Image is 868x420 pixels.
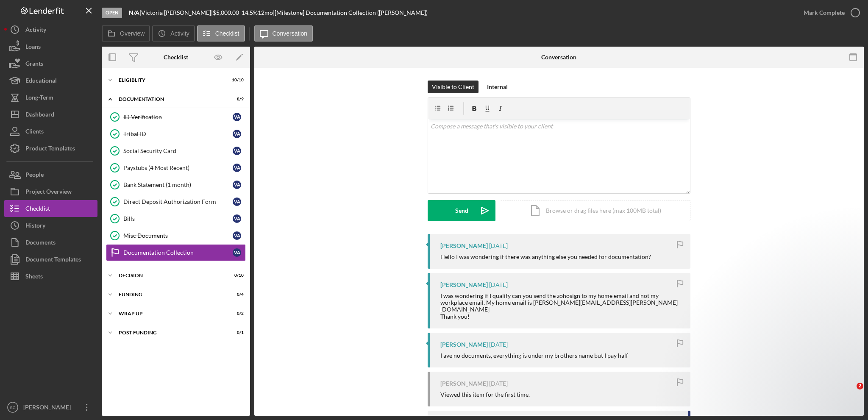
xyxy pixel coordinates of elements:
div: People [25,166,44,185]
div: Product Templates [25,140,75,159]
div: Send [455,200,468,221]
div: Hello I was wondering if there was anything else you needed for documentation? [440,253,651,260]
button: Dashboard [4,106,97,123]
div: [PERSON_NAME] [440,341,488,348]
div: I was wondering if I qualify can you send the zohosign to my home email and not my workplace emai... [440,292,682,320]
text: SC [10,405,15,410]
div: Viewed this item for the first time. [440,391,530,398]
a: Misc DocumentsVA [106,227,246,244]
div: Clients [25,123,44,142]
a: People [4,166,97,183]
div: I ave no documents, everything is under my brothers name but I pay half [440,352,628,359]
a: Documentation CollectionVA [106,244,246,261]
div: Decision [119,273,223,278]
div: Grants [25,55,43,74]
a: Project Overview [4,183,97,200]
button: Visible to Client [428,81,479,93]
div: 0 / 10 [228,273,244,278]
div: [PERSON_NAME] [21,399,76,418]
div: Social Security Card [123,147,233,154]
div: Sheets [25,268,43,287]
div: Misc Documents [123,232,233,239]
div: 0 / 1 [228,330,244,335]
div: Project Overview [25,183,72,202]
div: Documents [25,234,56,253]
button: Product Templates [4,140,97,157]
div: 0 / 4 [228,292,244,297]
label: Overview [120,30,145,37]
div: Document Templates [25,251,81,270]
button: Grants [4,55,97,72]
time: 2025-07-10 02:52 [489,380,508,387]
div: Documentation [119,97,223,102]
a: BillsVA [106,210,246,227]
div: Eligiblity [119,78,223,83]
div: 10 / 10 [228,78,244,83]
div: Victoria [PERSON_NAME] | [141,9,213,16]
div: Post-Funding [119,330,223,335]
label: Checklist [215,30,239,37]
div: Documentation Collection [123,249,233,256]
div: 14.5 % [242,9,258,16]
div: V A [233,248,241,257]
div: Bills [123,215,233,222]
div: Educational [25,72,57,91]
div: 12 mo [258,9,273,16]
div: Open [102,8,122,18]
div: Loans [25,38,41,57]
button: Activity [4,21,97,38]
div: ID Verification [123,114,233,120]
div: Visible to Client [432,81,474,93]
div: Tribal ID [123,131,233,137]
button: Loans [4,38,97,55]
div: [PERSON_NAME] [440,242,488,249]
div: [PERSON_NAME] [440,281,488,288]
a: ID VerificationVA [106,108,246,125]
div: V A [233,197,241,206]
div: [PERSON_NAME] [440,380,488,387]
button: History [4,217,97,234]
a: Paystubs (4 Most Recent)VA [106,159,246,176]
button: Documents [4,234,97,251]
div: Long-Term [25,89,53,108]
div: | [Milestone] Documentation Collection ([PERSON_NAME]) [273,9,428,16]
div: Wrap up [119,311,223,316]
button: Send [428,200,495,221]
div: Checklist [25,200,50,219]
time: 2025-08-19 06:16 [489,242,508,249]
div: Bank Statement (1 month) [123,181,233,188]
div: V A [233,130,241,138]
div: 8 / 9 [228,97,244,102]
button: Internal [483,81,512,93]
div: Mark Complete [804,4,845,21]
label: Activity [170,30,189,37]
button: Sheets [4,268,97,285]
div: V A [233,113,241,121]
time: 2025-07-10 19:26 [489,341,508,348]
a: Social Security CardVA [106,142,246,159]
button: Conversation [254,25,313,42]
a: Document Templates [4,251,97,268]
div: $5,000.00 [213,9,242,16]
button: Long-Term [4,89,97,106]
button: Checklist [4,200,97,217]
div: Funding [119,292,223,297]
time: 2025-07-11 00:49 [489,281,508,288]
div: Dashboard [25,106,54,125]
label: Conversation [273,30,308,37]
button: Educational [4,72,97,89]
button: Mark Complete [795,4,864,21]
a: Tribal IDVA [106,125,246,142]
a: Bank Statement (1 month)VA [106,176,246,193]
div: V A [233,147,241,155]
div: V A [233,164,241,172]
span: 2 [857,383,863,389]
